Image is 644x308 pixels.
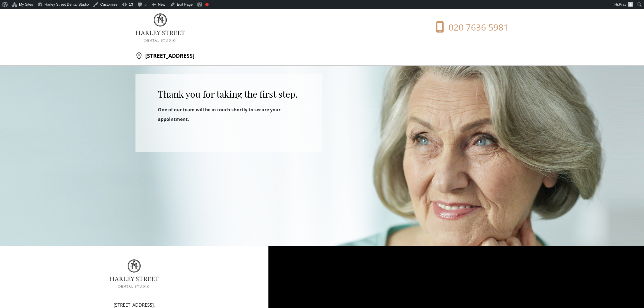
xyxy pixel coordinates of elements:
[109,259,159,288] img: logo.png
[135,13,185,42] img: logo.png
[419,21,509,34] a: 020 7636 5981
[158,89,300,100] h2: Thank you for taking the first step.
[205,3,209,6] div: Focus keyphrase not set
[619,2,626,6] span: Prav
[158,107,280,122] strong: One of our team will be in touch shortly to secure your appointment.
[142,50,194,61] p: [STREET_ADDRESS]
